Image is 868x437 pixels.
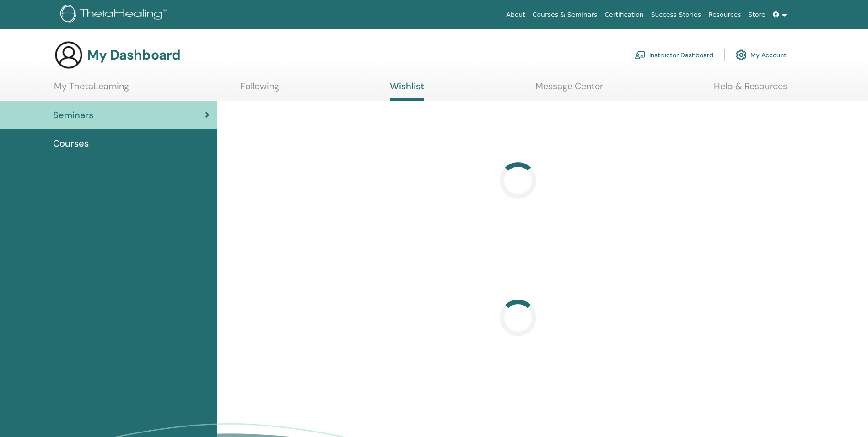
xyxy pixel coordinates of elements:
[53,137,89,150] span: Courses
[714,81,787,98] a: Help & Resources
[240,81,279,98] a: Following
[745,6,769,23] a: Store
[54,81,129,98] a: My ThetaLearning
[390,81,424,101] a: Wishlist
[502,6,528,23] a: About
[635,45,713,65] a: Instructor Dashboard
[535,81,603,98] a: Message Center
[705,6,745,23] a: Resources
[736,47,747,63] img: cog.svg
[60,5,170,25] img: logo.png
[647,6,705,23] a: Success Stories
[601,6,647,23] a: Certification
[736,45,787,65] a: My Account
[53,108,93,122] span: Seminars
[635,51,646,59] img: chalkboard-teacher.svg
[87,47,180,63] h3: My Dashboard
[529,6,601,23] a: Courses & Seminars
[54,40,83,70] img: generic-user-icon.jpg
